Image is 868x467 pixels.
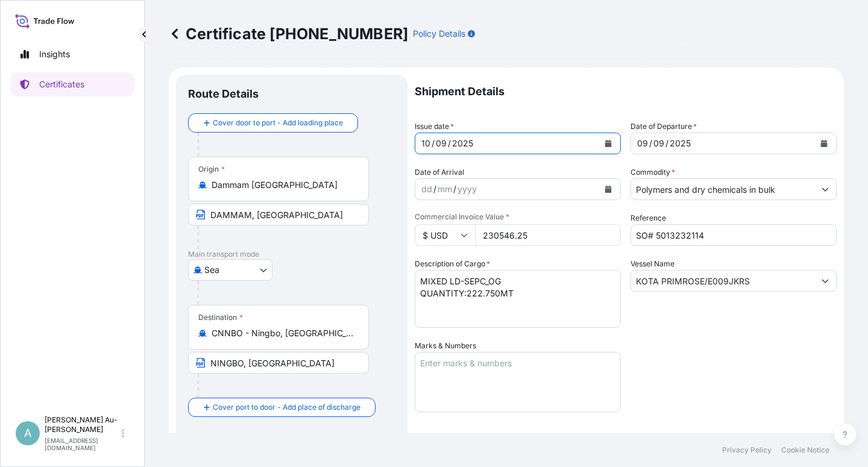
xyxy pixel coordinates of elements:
[415,340,476,352] label: Marks & Numbers
[420,136,432,151] div: day,
[814,134,834,153] button: Calendar
[413,28,465,40] p: Policy Details
[415,258,490,270] label: Description of Cargo
[204,264,219,276] span: Sea
[631,166,675,178] label: Commodity
[188,249,395,259] p: Main transport mode
[24,427,31,439] span: A
[213,117,343,129] span: Cover door to port - Add loading place
[213,401,360,413] span: Cover port to door - Add place of discharge
[415,166,464,178] span: Date of Arrival
[456,182,478,196] div: year,
[631,212,666,224] label: Reference
[169,24,408,43] p: Certificate [PHONE_NUMBER]
[415,121,454,133] span: Issue date
[198,165,225,174] div: Origin
[814,270,836,292] button: Show suggestions
[631,270,814,292] input: Type to search vessel name or IMO
[448,136,451,151] div: /
[665,136,668,151] div: /
[188,113,358,133] button: Cover door to port - Add loading place
[212,327,354,339] input: Destination
[781,445,829,455] a: Cookie Notice
[212,179,354,191] input: Origin
[188,204,369,225] input: Text to appear on certificate
[198,313,243,322] div: Destination
[415,212,621,222] span: Commercial Invoice Value
[188,87,259,101] p: Route Details
[722,445,772,455] a: Privacy Policy
[45,437,119,451] p: [EMAIL_ADDRESS][DOMAIN_NAME]
[188,352,369,374] input: Text to appear on certificate
[39,48,70,60] p: Insights
[631,258,675,270] label: Vessel Name
[420,182,433,196] div: day,
[415,270,621,328] textarea: MIXED LD-SEPC_OG QUANTITY:222.750MT
[39,78,84,90] p: Certificates
[415,75,837,108] p: Shipment Details
[432,136,435,151] div: /
[636,136,649,151] div: day,
[652,136,665,151] div: month,
[45,415,119,434] p: [PERSON_NAME] Au-[PERSON_NAME]
[10,72,134,96] a: Certificates
[188,259,272,281] button: Select transport
[433,182,436,196] div: /
[599,180,618,199] button: Calendar
[475,224,621,246] input: Enter amount
[436,182,453,196] div: month,
[188,398,376,417] button: Cover port to door - Add place of discharge
[649,136,652,151] div: /
[631,178,814,200] input: Type to search commodity
[451,136,474,151] div: year,
[435,136,448,151] div: month,
[599,134,618,153] button: Calendar
[10,42,134,66] a: Insights
[453,182,456,196] div: /
[631,121,697,133] span: Date of Departure
[668,136,692,151] div: year,
[631,224,837,246] input: Enter booking reference
[814,178,836,200] button: Show suggestions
